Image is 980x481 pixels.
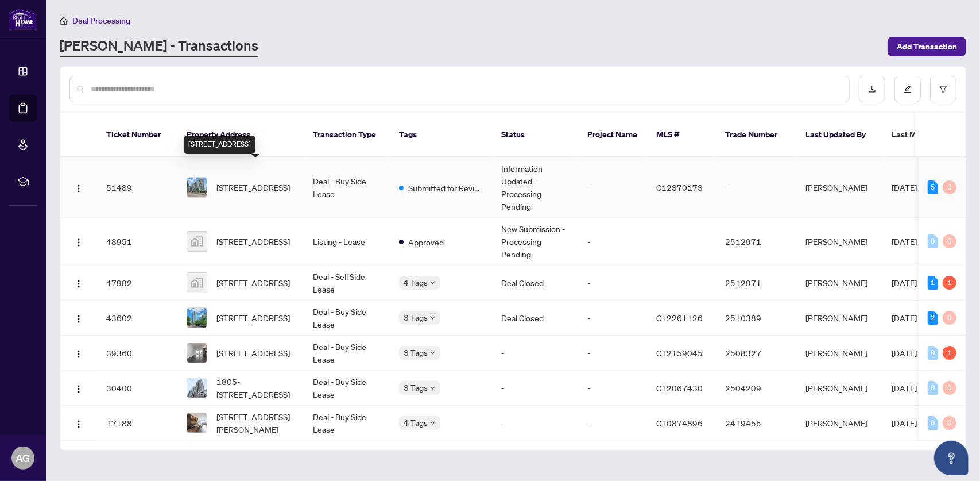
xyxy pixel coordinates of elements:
button: Logo [69,178,88,197]
span: down [430,350,436,356]
td: - [578,301,647,336]
div: 0 [928,416,938,430]
div: 1 [943,346,956,360]
img: Logo [74,238,83,247]
span: [STREET_ADDRESS] [216,181,290,194]
td: - [492,371,578,406]
span: Deal Processing [72,16,130,26]
td: - [578,265,647,301]
button: Logo [69,274,88,292]
img: Logo [74,184,83,193]
th: Ticket Number [97,113,177,157]
div: 1 [928,276,938,290]
td: 2512971 [716,218,796,265]
span: C12067430 [656,383,703,393]
div: 5 [928,180,938,194]
td: - [578,406,647,441]
span: down [430,385,436,391]
th: MLS # [647,113,716,157]
div: 0 [943,234,956,248]
span: Approved [408,236,444,248]
img: thumbnail-img [187,273,207,293]
a: [PERSON_NAME] - Transactions [60,36,258,57]
td: - [578,157,647,218]
button: Logo [69,344,88,362]
div: 0 [943,311,956,325]
span: C12370173 [656,182,703,193]
td: Deal Closed [492,301,578,336]
span: 4 Tags [404,276,428,289]
span: home [60,17,68,25]
span: [DATE] [892,278,917,288]
span: 3 Tags [404,311,428,324]
span: Submitted for Review [408,182,483,194]
span: 1805-[STREET_ADDRESS] [216,375,295,401]
th: Status [492,113,578,157]
td: [PERSON_NAME] [796,218,882,265]
td: Deal - Buy Side Lease [304,336,390,371]
img: thumbnail-img [187,413,207,433]
td: 2512971 [716,265,796,301]
div: 0 [928,381,938,395]
button: Logo [69,414,88,432]
td: New Submission - Processing Pending [492,218,578,265]
span: [DATE] [892,418,917,428]
img: Logo [74,420,83,429]
span: filter [939,85,947,93]
span: [STREET_ADDRESS] [216,276,290,289]
img: thumbnail-img [187,308,207,328]
th: Transaction Type [304,113,390,157]
th: Last Updated By [796,113,882,157]
td: 30400 [97,371,177,406]
div: 1 [943,276,956,290]
button: filter [930,76,956,102]
td: Deal Closed [492,265,578,301]
td: Deal - Buy Side Lease [304,301,390,336]
img: thumbnail-img [187,232,207,251]
td: Deal - Sell Side Lease [304,265,390,301]
button: Add Transaction [888,37,966,56]
span: [DATE] [892,348,917,358]
span: C12261126 [656,313,703,323]
span: 4 Tags [404,416,428,429]
span: [DATE] [892,182,917,193]
span: [STREET_ADDRESS] [216,347,290,359]
span: [DATE] [892,313,917,323]
div: 0 [928,234,938,248]
div: 2 [928,311,938,325]
span: C10874896 [656,418,703,428]
div: [STREET_ADDRESS] [184,136,255,154]
td: - [492,336,578,371]
th: Project Name [578,113,647,157]
span: AG [16,450,30,466]
img: Logo [74,349,83,359]
span: [STREET_ADDRESS] [216,311,290,324]
td: 47982 [97,265,177,301]
button: Open asap [934,441,969,475]
td: Listing - Lease [304,218,390,265]
span: [DATE] [892,236,917,247]
span: C12159045 [656,348,703,358]
span: [STREET_ADDRESS][PERSON_NAME] [216,410,295,436]
span: Add Transaction [897,37,957,56]
img: Logo [74,279,83,288]
span: down [430,280,436,286]
img: thumbnail-img [187,343,207,363]
td: Deal - Buy Side Lease [304,371,390,406]
td: - [578,218,647,265]
span: [STREET_ADDRESS] [216,235,290,248]
td: [PERSON_NAME] [796,157,882,218]
div: 0 [943,180,956,194]
td: - [492,406,578,441]
td: 39360 [97,336,177,371]
button: Logo [69,379,88,397]
button: Logo [69,232,88,251]
span: down [430,315,436,321]
span: edit [904,85,912,93]
td: [PERSON_NAME] [796,371,882,406]
td: [PERSON_NAME] [796,336,882,371]
td: [PERSON_NAME] [796,406,882,441]
td: 2508327 [716,336,796,371]
span: [DATE] [892,383,917,393]
span: Last Modified Date [892,128,962,141]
